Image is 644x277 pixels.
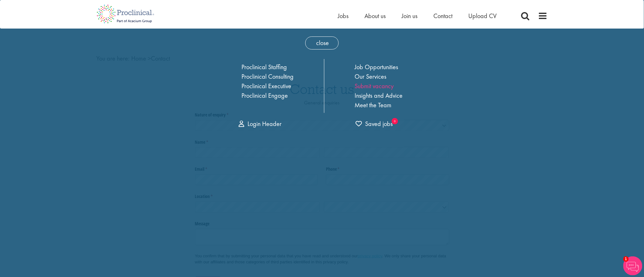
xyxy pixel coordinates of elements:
a: Proclinical Engage [241,91,288,100]
a: 0 jobs in shortlist [356,119,393,129]
span: Saved jobs [356,120,393,128]
a: Join us [402,12,418,20]
a: Upload CV [469,12,497,20]
span: close [305,36,339,49]
a: Proclinical Consulting [241,72,294,81]
a: Our Services [355,72,386,81]
sub: 0 [392,118,398,124]
a: Contact [434,12,453,20]
a: Job Opportunities [355,63,398,71]
a: Meet the Team [355,101,391,109]
span: 1 [623,256,629,262]
a: Jobs [338,12,349,20]
a: Login Header [239,120,282,128]
a: About us [365,12,386,20]
a: Proclinical Executive [241,82,291,90]
a: Submit vacancy [355,82,394,90]
img: Chatbot [623,256,642,275]
a: Insights and Advice [355,91,403,100]
a: Proclinical Staffing [241,63,287,71]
